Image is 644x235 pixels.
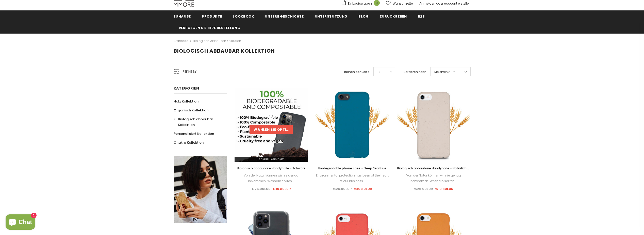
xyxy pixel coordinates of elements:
span: €26.90EUR [333,186,352,191]
span: Wunschzettel [393,1,414,6]
span: Meistverkauft [434,69,455,75]
a: Unterstützung [315,10,348,22]
span: Holz Kollektion [174,99,199,104]
span: €19.80EUR [435,186,453,191]
a: Lookbook [233,10,254,22]
a: Biologisch abbaubar Kollektion [174,115,221,129]
a: Verfolgen Sie Ihre Bestellung [179,22,240,33]
a: Biodegradable phone case - Deep Sea Blue [316,166,389,171]
a: Anmelden [419,1,435,6]
span: Schnellansicht [259,157,284,161]
span: €26.90EUR [414,186,433,191]
a: Zuhause [174,10,191,22]
a: Biologisch abbaubare Handyhülle - Schwarz [235,166,308,171]
a: Biologisch abbaubar Kollektion [193,39,241,43]
div: Environmental protection has been at the heart of our business... [316,173,389,184]
span: Unterstützung [315,14,348,19]
span: Personalisiert Kollektion [174,131,214,136]
label: Sortieren nach [404,69,426,75]
a: Chakra Kollektion [174,138,204,147]
a: B2B [418,10,425,22]
inbox-online-store-chat: Onlineshop-Chat von Shopify [4,214,37,231]
span: Produkte [202,14,222,19]
a: Biologisch abbaubare Handyhülle - Natürliches Weiß [397,166,470,171]
a: Account erstellen [444,1,471,6]
span: Zurückgeben [380,14,407,19]
a: Schnellansicht [235,157,308,162]
span: Organisch Kollektion [174,108,208,113]
span: Biologisch abbaubare Handyhülle - Natürliches Weiß [397,166,470,176]
div: Von der Natur können wir nie genug bekommen. Weshalb sollten... [235,173,308,184]
a: Zurückgeben [380,10,407,22]
span: €19.80EUR [273,186,291,191]
img: Fully Compostable Eco Friendly Phone Case [235,88,308,162]
span: Verfolgen Sie Ihre Bestellung [179,25,240,30]
span: Zuhause [174,14,191,19]
a: Personalisiert Kollektion [174,129,214,138]
span: Refine by [183,69,196,75]
span: Kategorien [174,86,199,91]
span: 12 [377,69,380,75]
a: Startseite [174,38,188,44]
span: oder [436,1,443,6]
span: Chakra Kollektion [174,140,204,145]
span: Einkaufswagen [348,1,372,6]
span: €26.90EUR [252,186,271,191]
a: Blog [358,10,369,22]
a: Wählen Sie Optionen [250,125,293,134]
span: Unsere Geschichte [265,14,304,19]
span: Blog [358,14,369,19]
label: Reihen per Seite [344,69,370,75]
a: Unsere Geschichte [265,10,304,22]
span: Biologisch abbaubar Kollektion [178,117,213,127]
span: Biologisch abbaubar Kollektion [174,47,275,54]
a: Holz Kollektion [174,97,199,106]
a: Organisch Kollektion [174,106,208,115]
span: B2B [418,14,425,19]
a: Produkte [202,10,222,22]
div: Von der Natur können wir nie genug bekommen. Weshalb sollten... [397,173,470,184]
span: Biologisch abbaubare Handyhülle - Schwarz [237,166,305,170]
span: Lookbook [233,14,254,19]
span: €19.80EUR [354,186,372,191]
span: Biodegradable phone case - Deep Sea Blue [318,166,386,170]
